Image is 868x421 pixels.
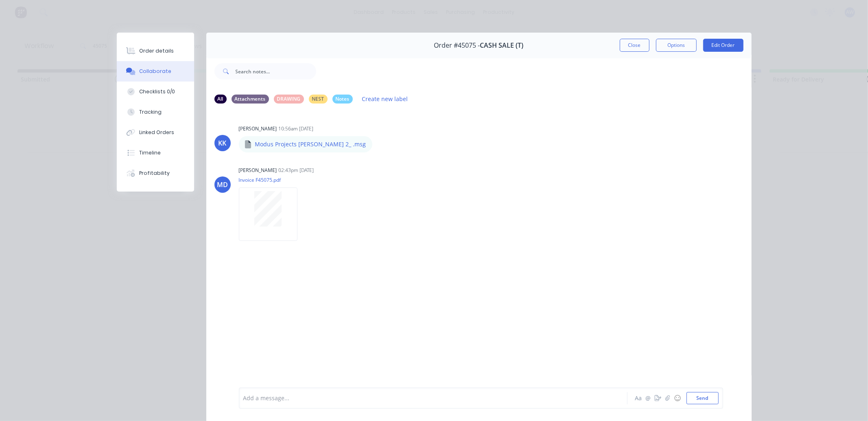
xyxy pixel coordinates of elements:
[214,95,227,104] div: All
[434,42,480,49] span: Order #45075 -
[117,41,194,61] button: Order details
[139,88,175,95] div: Checklists 0/0
[117,143,194,163] button: Timeline
[634,393,643,403] button: Aa
[117,82,194,102] button: Checklists 0/0
[239,167,277,174] div: [PERSON_NAME]
[643,393,653,403] button: @
[139,149,161,156] div: Timeline
[687,392,719,404] button: Send
[117,102,194,122] button: Tracking
[255,140,366,148] p: Modus Projects [PERSON_NAME] 2_ .msg
[117,122,194,143] button: Linked Orders
[656,39,697,52] button: Options
[309,95,328,104] div: NEST
[232,95,269,104] div: Attachments
[139,170,170,177] div: Profitability
[117,163,194,183] button: Profitability
[219,138,227,148] div: KK
[117,61,194,82] button: Collaborate
[358,93,412,104] button: Create new label
[620,39,649,52] button: Close
[279,125,314,132] div: 10:56am [DATE]
[236,63,316,79] input: Search notes...
[139,68,171,75] div: Collaborate
[139,47,174,55] div: Order details
[332,95,353,104] div: Notes
[703,39,743,52] button: Edit Order
[217,180,228,190] div: MD
[480,42,524,49] span: CASH SALE (T)
[239,176,306,183] p: Invoice F45075.pdf
[139,108,162,116] div: Tracking
[673,393,682,403] button: ☺
[279,167,314,174] div: 02:43pm [DATE]
[274,95,304,104] div: DRAWING
[239,125,277,132] div: [PERSON_NAME]
[139,129,174,136] div: Linked Orders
